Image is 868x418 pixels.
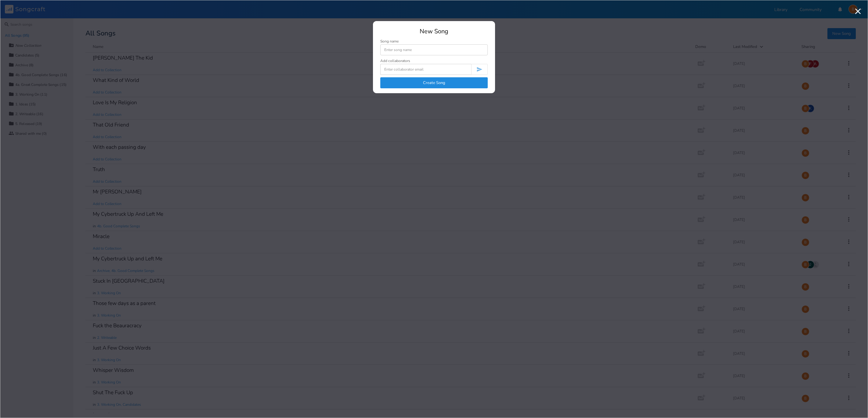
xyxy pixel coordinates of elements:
input: Enter song name [380,44,488,55]
button: Create Song [380,77,488,88]
button: Invite [471,64,488,75]
div: Song name [380,39,488,43]
div: Add collaborators [380,59,410,63]
input: Enter collaborator email [380,64,471,75]
div: New Song [380,28,488,35]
